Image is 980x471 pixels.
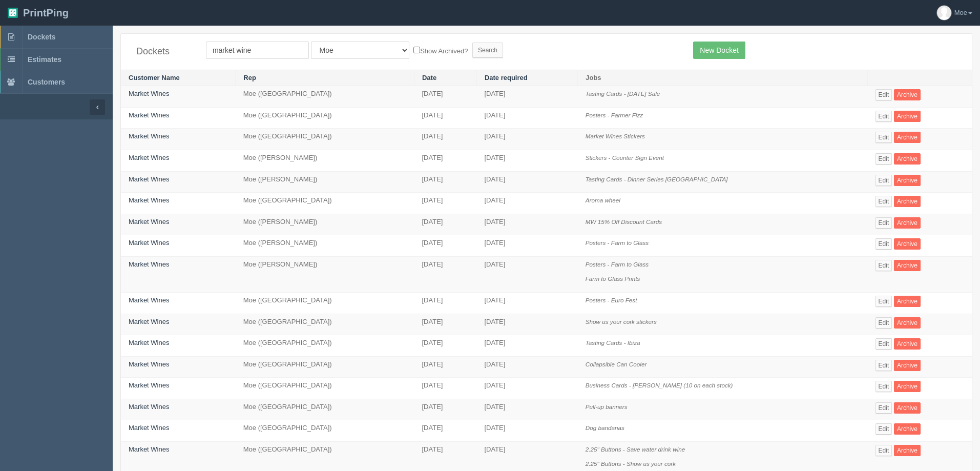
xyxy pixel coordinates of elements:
a: New Docket [693,42,745,59]
i: Collapsible Can Cooler [586,361,647,367]
input: Show Archived? [413,47,420,53]
a: Edit [875,445,892,456]
a: Archive [894,423,921,435]
a: Market Wines [129,196,169,204]
td: [DATE] [414,314,476,335]
a: Market Wines [129,360,169,368]
a: Archive [894,381,921,392]
a: Market Wines [129,260,169,268]
a: Archive [894,317,921,329]
img: logo-3e63b451c926e2ac314895c53de4908e5d424f24456219fb08d385ab2e579770.png [8,8,18,18]
a: Market Wines [129,403,169,411]
td: Moe ([PERSON_NAME]) [236,150,414,172]
td: [DATE] [476,171,577,193]
td: [DATE] [414,356,476,378]
a: Archive [894,111,921,122]
a: Market Wines [129,296,169,304]
td: [DATE] [476,314,577,335]
a: Archive [894,217,921,229]
input: Search [472,43,503,58]
td: [DATE] [414,256,476,292]
a: Edit [875,260,892,271]
td: Moe ([GEOGRAPHIC_DATA]) [236,378,414,399]
td: [DATE] [476,399,577,420]
a: Market Wines [129,132,169,140]
img: avatar_default-7531ab5dedf162e01f1e0bb0964e6a185e93c5c22dfe317fb01d7f8cd2b1632c.jpg [937,6,951,20]
td: Moe ([GEOGRAPHIC_DATA]) [236,356,414,378]
a: Market Wines [129,90,169,97]
td: [DATE] [414,292,476,314]
th: Jobs [578,70,868,86]
label: Show Archived? [413,45,468,56]
a: Market Wines [129,424,169,432]
td: [DATE] [476,214,577,235]
td: [DATE] [476,235,577,257]
td: [DATE] [476,420,577,442]
a: Edit [875,402,892,414]
a: Date required [485,74,528,81]
i: Tasting Cards - [DATE] Sale [586,90,660,97]
a: Market Wines [129,318,169,325]
i: Tasting Cards - Ibiza [586,339,640,346]
td: [DATE] [414,235,476,257]
a: Archive [894,132,921,143]
td: [DATE] [414,86,476,108]
a: Rep [243,74,256,81]
td: Moe ([GEOGRAPHIC_DATA]) [236,292,414,314]
a: Market Wines [129,445,169,453]
i: Aroma wheel [586,197,620,203]
a: Edit [875,381,892,392]
td: [DATE] [414,129,476,150]
input: Customer Name [206,42,309,59]
span: Estimates [28,55,61,64]
i: Posters - Euro Fest [586,297,637,303]
i: Posters - Farmer Fizz [586,112,643,118]
a: Archive [894,153,921,165]
td: [DATE] [414,214,476,235]
a: Archive [894,238,921,250]
td: [DATE] [476,378,577,399]
i: 2.25" Buttons - Save water drink wine [586,446,685,453]
td: [DATE] [476,356,577,378]
td: [DATE] [414,150,476,172]
td: Moe ([GEOGRAPHIC_DATA]) [236,86,414,108]
td: [DATE] [476,150,577,172]
a: Edit [875,317,892,329]
a: Market Wines [129,381,169,389]
td: Moe ([PERSON_NAME]) [236,235,414,257]
td: [DATE] [414,399,476,420]
td: Moe ([GEOGRAPHIC_DATA]) [236,193,414,214]
a: Archive [894,445,921,456]
a: Market Wines [129,218,169,226]
td: [DATE] [414,193,476,214]
i: Posters - Farm to Glass [586,239,649,246]
td: [DATE] [414,107,476,129]
a: Market Wines [129,175,169,183]
td: Moe ([GEOGRAPHIC_DATA]) [236,335,414,357]
i: Pull-up banners [586,403,628,410]
span: Dockets [28,33,55,41]
a: Archive [894,175,921,186]
i: 2.25" Buttons - Show us your cork [586,460,676,467]
a: Edit [875,111,892,122]
a: Date [422,74,436,81]
a: Edit [875,296,892,307]
td: [DATE] [476,292,577,314]
a: Archive [894,196,921,207]
i: Stickers - Counter Sign Event [586,154,664,161]
td: Moe ([GEOGRAPHIC_DATA]) [236,107,414,129]
td: Moe ([PERSON_NAME]) [236,256,414,292]
span: Customers [28,78,65,86]
a: Edit [875,238,892,250]
td: [DATE] [414,335,476,357]
td: Moe ([GEOGRAPHIC_DATA]) [236,399,414,420]
i: MW 15% Off Discount Cards [586,218,662,225]
td: [DATE] [476,256,577,292]
td: [DATE] [476,129,577,150]
a: Archive [894,260,921,271]
td: [DATE] [414,171,476,193]
td: Moe ([GEOGRAPHIC_DATA]) [236,314,414,335]
a: Market Wines [129,111,169,119]
td: Moe ([GEOGRAPHIC_DATA]) [236,129,414,150]
a: Edit [875,360,892,371]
